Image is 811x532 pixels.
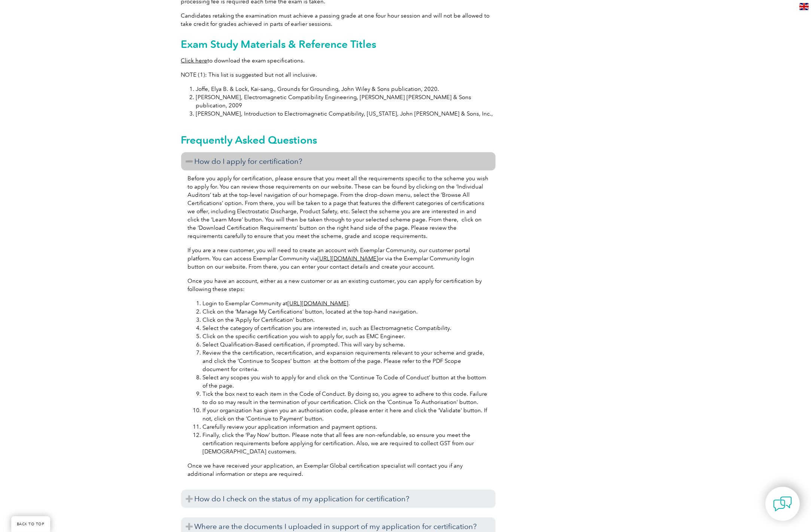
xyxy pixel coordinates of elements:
p: Before you apply for certification, please ensure that you meet all the requirements specific to ... [188,174,489,240]
li: Carefully review your application information and payment options. [203,423,489,431]
a: Click here [181,57,208,64]
li: Select the category of certification you are interested in, such as Electromagnetic Compatibility. [203,324,489,332]
p: If you are a new customer, you will need to create an account with Exemplar Community, our custom... [188,246,489,271]
a: [URL][DOMAIN_NAME] [288,300,349,307]
li: Select any scopes you wish to apply for and click on the ‘Continue To Code of Conduct’ button at ... [203,373,489,390]
li: Click on the ‘Manage My Certifications’ button, located at the top-hand navigation. [203,308,489,316]
li: Tick the box next to each item in the Code of Conduct. By doing so, you agree to adhere to this c... [203,390,489,406]
p: Once you have an account, either as a new customer or as an existing customer, you can apply for ... [188,277,489,293]
li: Finally, click the ‘Pay Now’ button. Please note that all fees are non-refundable, so ensure you ... [203,431,489,456]
li: Select Qualification-Based certification, if prompted. This will vary by scheme. [203,340,489,349]
li: Click on the ‘Apply for Certification’ button. [203,316,489,324]
a: [URL][DOMAIN_NAME] [318,255,379,262]
h2: Exam Study Materials & Reference Titles [181,38,496,50]
li: Review the the certification, recertification, and expansion requirements relevant to your scheme... [203,349,489,373]
h3: How do I check on the status of my application for certification? [181,490,496,508]
p: Candidates retaking the examination must achieve a passing grade at one four hour session and wil... [181,12,496,28]
li: Joffe, Elya B. & Lock, Kai-sang., Grounds for Grounding, John Wiley & Sons publication, 2020. [196,85,496,93]
p: to download the exam specifications. [181,56,496,65]
h3: How do I apply for certification? [181,152,496,171]
li: [PERSON_NAME], Introduction to Electromagnetic Compatibility, [US_STATE], John [PERSON_NAME] & So... [196,110,496,118]
a: BACK TO TOP [11,516,50,532]
h2: Frequently Asked Questions [181,134,496,146]
p: Once we have received your application, an Exemplar Global certification specialist will contact ... [188,462,489,478]
li: Click on the specific certification you wish to apply for, such as EMC Engineer. [203,332,489,340]
li: Login to Exemplar Community at . [203,299,489,308]
img: contact-chat.png [773,495,792,513]
img: en [799,3,809,10]
li: If your organization has given you an authorisation code, please enter it here and click the ‘Val... [203,406,489,423]
li: [PERSON_NAME], Electromagnetic Compatibility Engineering, [PERSON_NAME] [PERSON_NAME] & Sons publ... [196,93,496,110]
p: NOTE (1): This list is suggested but not all inclusive. [181,71,496,79]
